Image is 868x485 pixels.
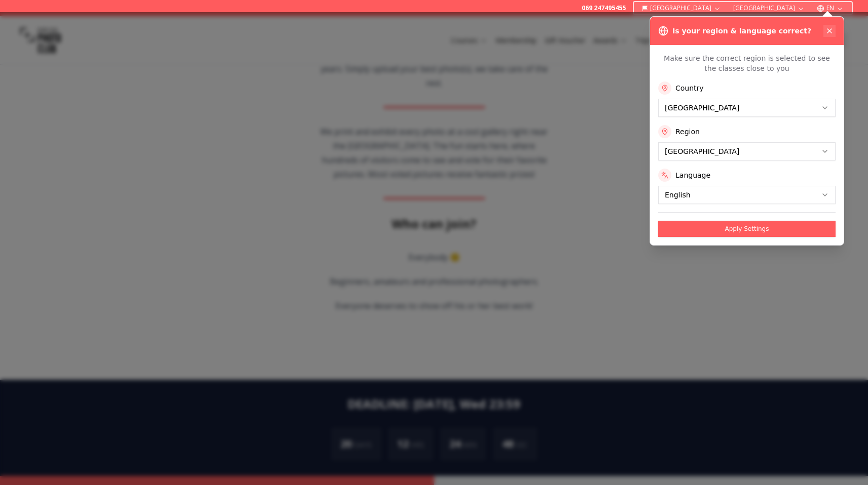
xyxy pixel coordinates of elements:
[729,2,809,14] button: [GEOGRAPHIC_DATA]
[658,221,836,237] button: Apply Settings
[672,26,811,36] h3: Is your region & language correct?
[582,4,626,12] a: 069 247495455
[638,2,726,14] button: [GEOGRAPHIC_DATA]
[658,53,836,73] p: Make sure the correct region is selected to see the classes close to you
[675,83,704,93] label: Country
[675,127,700,137] label: Region
[813,2,848,14] button: EN
[675,170,710,180] label: Language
